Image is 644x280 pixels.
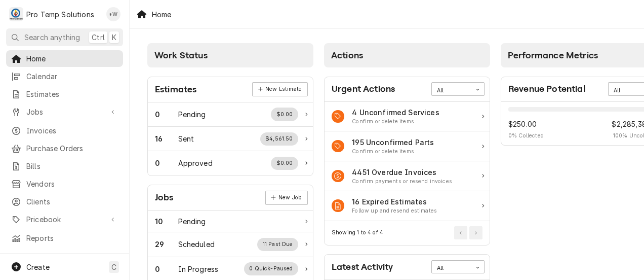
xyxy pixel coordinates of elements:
[431,260,485,273] div: Card Data Filter Control
[332,229,383,237] div: Current Page Details
[155,264,178,274] div: Work Status Count
[155,158,178,168] div: Work Status Count
[155,83,196,96] div: Card Title
[26,263,50,271] span: Create
[178,216,206,227] div: Work Status Title
[324,77,490,246] div: Card: Urgent Actions
[112,32,116,43] span: K
[154,50,208,60] span: Work Status
[26,71,118,82] span: Calendar
[178,239,215,250] div: Work Status Title
[6,103,123,120] a: Go to Jobs
[148,102,313,176] div: Card Data
[92,32,105,43] span: Ctrl
[6,158,123,174] a: Bills
[260,132,298,146] div: Work Status Supplemental Data
[6,230,123,247] a: Reports
[26,214,103,225] span: Pricebook
[26,9,94,20] div: Pro Temp Solutions
[325,191,490,221] a: Action Item
[352,107,439,118] div: Action Item Title
[178,109,206,120] div: Work Status Title
[106,7,120,21] div: *Kevin Williams's Avatar
[155,216,178,227] div: Work Status Count
[26,53,118,64] span: Home
[352,148,434,156] div: Action Item Suggestion
[155,133,178,144] div: Work Status Count
[24,32,80,43] span: Search anything
[252,82,307,96] a: New Estimate
[155,239,178,250] div: Work Status Count
[148,127,313,151] div: Work Status
[244,262,298,275] div: Work Status Supplemental Data
[508,119,544,129] span: $250.00
[352,196,437,207] div: Action Item Title
[352,137,434,148] div: Action Item Title
[325,77,490,102] div: Card Header
[6,68,123,85] a: Calendar
[148,211,313,232] a: Work Status
[252,82,307,96] div: Card Link Button
[454,226,467,239] button: Go to Previous Page
[325,102,490,132] a: Action Item
[148,232,313,257] a: Work Status
[148,77,313,102] div: Card Header
[26,89,118,99] span: Estimates
[148,185,313,211] div: Card Header
[271,157,298,170] div: Work Status Supplemental Data
[508,119,544,140] div: Revenue Potential Collected
[148,102,313,127] div: Work Status
[265,191,308,205] a: New Job
[26,107,103,117] span: Jobs
[9,7,23,21] div: P
[26,143,118,154] span: Purchase Orders
[324,43,490,67] div: Card Column Header
[614,87,643,95] div: All
[431,82,485,95] div: Card Data Filter Control
[325,131,490,161] a: Action Item
[147,77,313,176] div: Card: Estimates
[26,233,118,243] span: Reports
[508,82,585,96] div: Card Title
[148,151,313,175] a: Work Status
[147,43,313,67] div: Card Column Header
[437,87,466,95] div: All
[331,50,363,60] span: Actions
[325,221,490,245] div: Card Footer: Pagination
[26,161,118,171] span: Bills
[469,226,482,239] button: Go to Next Page
[6,253,123,269] a: Go to Help Center
[332,260,393,274] div: Card Title
[257,238,298,251] div: Work Status Supplemental Data
[352,118,439,126] div: Action Item Suggestion
[26,196,118,207] span: Clients
[6,122,123,139] a: Invoices
[26,179,118,189] span: Vendors
[325,255,490,279] div: Card Header
[155,191,174,204] div: Card Title
[352,167,452,178] div: Action Item Title
[271,108,298,121] div: Work Status Supplemental Data
[6,211,123,228] a: Go to Pricebook
[508,132,544,140] span: 0 % Collected
[325,102,490,221] div: Card Data
[437,264,466,272] div: All
[265,191,308,205] div: Card Link Button
[178,158,213,168] div: Work Status Title
[332,82,395,96] div: Card Title
[26,125,118,136] span: Invoices
[352,207,437,215] div: Action Item Suggestion
[111,262,116,272] span: C
[178,264,219,274] div: Work Status Title
[325,161,490,191] a: Action Item
[453,226,483,239] div: Pagination Controls
[508,50,598,60] span: Performance Metrics
[6,140,123,157] a: Purchase Orders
